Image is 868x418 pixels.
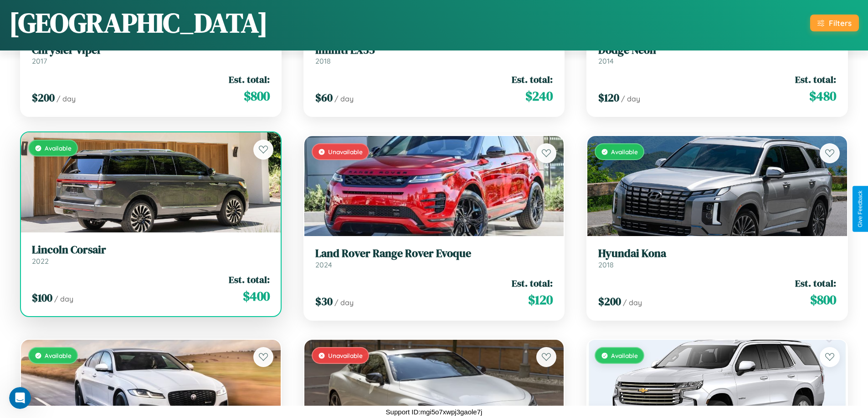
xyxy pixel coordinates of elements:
h3: Lincoln Corsair [32,243,270,257]
span: 2018 [598,260,614,269]
span: 2018 [315,56,331,65]
span: Unavailable [328,352,363,359]
span: Available [45,144,72,152]
a: Lincoln Corsair2022 [32,243,270,266]
span: 2014 [598,56,614,65]
span: $ 200 [598,294,621,309]
iframe: Intercom live chat [9,387,31,409]
h3: Land Rover Range Rover Evoque [315,247,553,260]
a: Infiniti EX352018 [315,44,553,66]
button: Filters [810,15,859,31]
a: Dodge Neon2014 [598,44,836,66]
span: 2017 [32,56,47,65]
span: $ 30 [315,294,333,309]
span: Est. total: [795,277,836,290]
span: Available [611,352,638,359]
span: $ 100 [32,290,52,305]
span: Available [611,148,638,156]
span: $ 120 [598,90,619,105]
span: / day [334,94,354,103]
span: 2024 [315,260,332,269]
span: / day [56,94,76,103]
span: $ 800 [810,291,836,309]
h1: [GEOGRAPHIC_DATA] [9,4,268,41]
div: Give Feedback [857,191,863,227]
p: Support ID: mgi5o7xwpj3gaole7j [386,406,483,418]
span: Available [45,352,72,359]
span: Unavailable [328,148,363,156]
span: / day [621,94,640,103]
span: $ 120 [528,291,553,309]
span: / day [54,294,73,303]
span: $ 60 [315,90,333,105]
span: / day [623,298,642,307]
span: $ 480 [809,87,836,105]
span: 2022 [32,257,49,266]
span: Est. total: [229,73,270,86]
a: Hyundai Kona2018 [598,247,836,269]
a: Chrysler Viper2017 [32,44,270,66]
h3: Hyundai Kona [598,247,836,260]
span: Est. total: [512,73,553,86]
a: Land Rover Range Rover Evoque2024 [315,247,553,269]
span: $ 240 [525,87,553,105]
span: / day [334,298,354,307]
span: $ 200 [32,90,55,105]
span: Est. total: [512,277,553,290]
span: Est. total: [229,273,270,286]
div: Filters [829,18,852,28]
span: $ 400 [243,287,270,305]
span: Est. total: [795,73,836,86]
span: $ 800 [244,87,270,105]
